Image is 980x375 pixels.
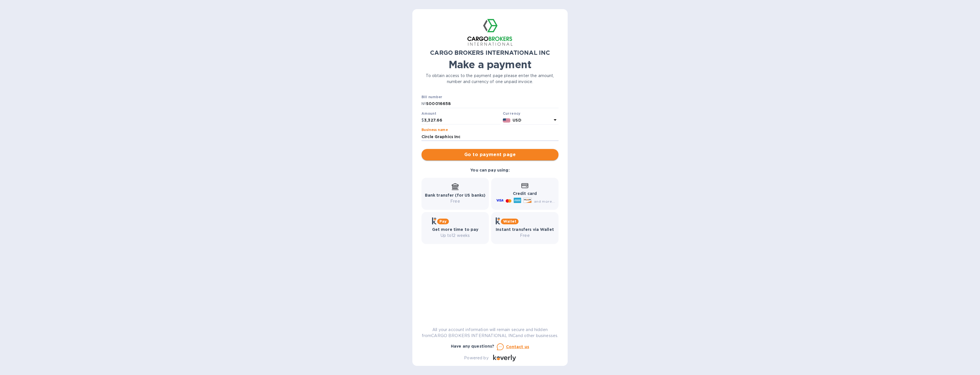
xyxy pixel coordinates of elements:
[424,116,501,125] input: 0.00
[503,219,516,223] b: Wallet
[503,118,511,122] img: USD
[421,117,424,123] p: $
[513,118,521,122] b: USD
[432,233,479,239] p: Up to 12 weeks
[503,111,521,116] b: Currency
[421,149,559,160] button: Go to payment page
[425,198,486,204] p: Free
[464,355,488,361] p: Powered by
[421,101,426,107] p: №
[426,151,554,158] span: Go to payment page
[421,96,442,99] label: Bill number
[496,227,554,232] b: Instant transfers via Wallet
[421,59,559,70] h1: Make a payment
[425,193,486,197] b: Bank transfer (for US banks)
[421,128,448,132] label: Business name
[421,327,559,339] p: All your account information will remain secure and hidden from CARGO BROKERS INTERNATIONAL INC a...
[496,233,554,239] p: Free
[451,344,495,348] b: Have any questions?
[432,227,479,232] b: Get more time to pay
[421,112,436,115] label: Amount
[506,344,529,349] u: Contact us
[470,168,509,172] b: You can pay using:
[534,199,555,203] span: and more...
[513,191,537,196] b: Credit card
[421,73,559,85] p: To obtain access to the payment page please enter the amount, number and currency of one unpaid i...
[439,219,447,223] b: Pay
[421,132,559,141] input: Enter business name
[430,49,550,56] b: CARGO BROKERS INTERNATIONAL INC
[426,100,559,108] input: Enter bill number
